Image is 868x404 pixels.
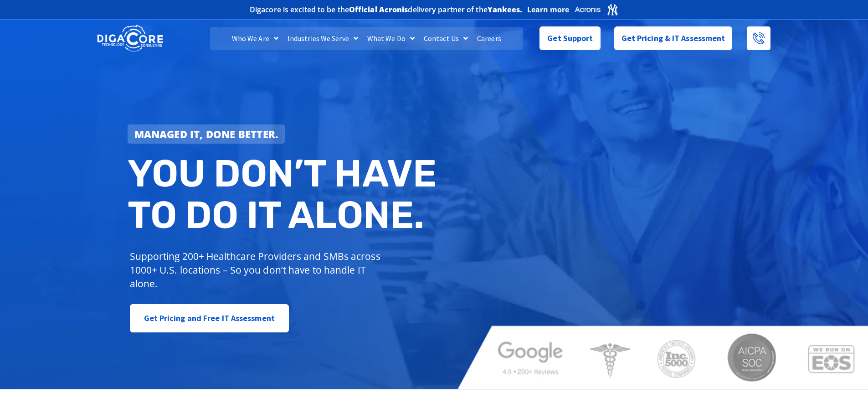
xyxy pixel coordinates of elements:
a: Get Pricing and Free IT Assessment [130,304,289,332]
b: Yankees. [488,5,523,15]
a: Contact Us [419,27,473,50]
h2: You don’t have to do IT alone. [128,153,441,236]
a: Learn more [527,5,570,14]
b: Official Acronis [349,5,408,15]
h2: Digacore is excited to be the delivery partner of the [250,6,523,13]
a: What We Do [363,27,419,50]
a: Industries We Serve [283,27,363,50]
p: Supporting 200+ Healthcare Providers and SMBs across 1000+ U.S. locations – So you don’t have to ... [130,249,385,290]
a: Who We Are [227,27,283,50]
img: Acronis [574,3,619,16]
span: Get Pricing & IT Assessment [621,29,725,47]
a: Managed IT, done better. [128,124,285,144]
span: Get Pricing and Free IT Assessment [144,309,275,327]
span: Get Support [547,29,593,47]
a: Get Support [539,26,600,50]
strong: Managed IT, done better. [134,127,278,141]
nav: Menu [210,27,523,50]
a: Careers [473,27,506,50]
a: Get Pricing & IT Assessment [614,26,733,50]
img: DigaCore Technology Consulting [97,24,163,53]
